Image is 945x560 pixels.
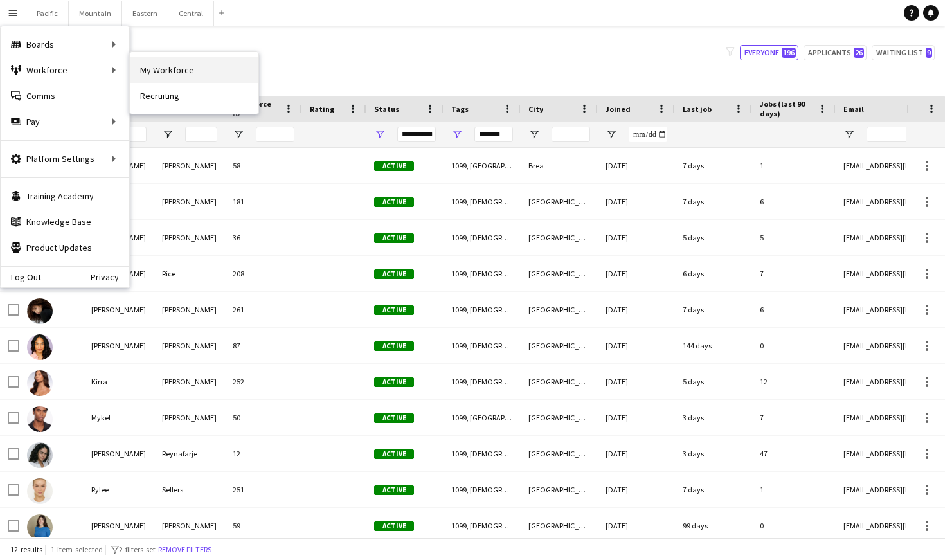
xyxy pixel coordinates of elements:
span: Active [374,341,414,351]
div: [GEOGRAPHIC_DATA] [521,292,598,327]
span: 9 [926,48,932,58]
button: Pacific [26,1,69,26]
div: 252 [225,364,302,399]
button: Open Filter Menu [451,129,463,140]
a: Log Out [1,272,41,282]
input: Last Name Filter Input [185,127,217,142]
span: Last job [683,104,712,114]
div: [DATE] [598,364,675,399]
div: 50 [225,400,302,435]
div: 144 days [675,328,752,363]
div: [DATE] [598,184,675,219]
div: 1 [752,472,836,507]
span: Active [374,197,414,207]
div: [DATE] [598,508,675,543]
div: [GEOGRAPHIC_DATA] [521,220,598,255]
div: [DATE] [598,400,675,435]
div: 1099, [DEMOGRAPHIC_DATA], [GEOGRAPHIC_DATA], [GEOGRAPHIC_DATA] [444,436,521,471]
button: Open Filter Menu [162,129,174,140]
div: 5 [752,220,836,255]
div: Rice [154,256,225,291]
div: [DATE] [598,256,675,291]
div: 1099, [DEMOGRAPHIC_DATA], [GEOGRAPHIC_DATA], [GEOGRAPHIC_DATA] [444,184,521,219]
span: City [528,104,543,114]
div: Mykel [84,400,154,435]
div: 1099, [GEOGRAPHIC_DATA], [DEMOGRAPHIC_DATA], [GEOGRAPHIC_DATA] [444,148,521,183]
div: 87 [225,328,302,363]
span: Active [374,449,414,459]
input: Tags Filter Input [474,127,513,142]
div: 261 [225,292,302,327]
span: Rating [310,104,334,114]
button: Mountain [69,1,122,26]
div: [PERSON_NAME] [154,328,225,363]
img: Kacy Rodgers [27,334,53,360]
span: Joined [606,104,631,114]
div: 6 [752,184,836,219]
img: Kirra Santos [27,370,53,396]
div: Kirra [84,364,154,399]
div: [PERSON_NAME] [154,184,225,219]
span: Active [374,485,414,495]
span: 1 item selected [51,545,103,554]
span: Jobs (last 90 days) [760,99,813,118]
span: Active [374,413,414,423]
input: Workforce ID Filter Input [256,127,294,142]
div: 5 days [675,364,752,399]
div: 1099, [DEMOGRAPHIC_DATA], [GEOGRAPHIC_DATA], [GEOGRAPHIC_DATA] [444,256,521,291]
span: Active [374,233,414,243]
input: Joined Filter Input [629,127,667,142]
div: 7 days [675,184,752,219]
button: Open Filter Menu [843,129,855,140]
div: [PERSON_NAME] [154,400,225,435]
div: [GEOGRAPHIC_DATA] [521,256,598,291]
span: 26 [854,48,864,58]
div: Rylee [84,472,154,507]
div: 12 [752,364,836,399]
span: Active [374,377,414,387]
div: Reynafarje [154,436,225,471]
div: [PERSON_NAME] [154,508,225,543]
button: Open Filter Menu [233,129,244,140]
img: Natalie Reynafarje [27,442,53,468]
div: 7 [752,256,836,291]
div: [PERSON_NAME] [154,148,225,183]
div: 7 [752,400,836,435]
div: [DATE] [598,436,675,471]
div: [GEOGRAPHIC_DATA] [521,436,598,471]
div: [PERSON_NAME] [84,508,154,543]
div: 59 [225,508,302,543]
div: 0 [752,508,836,543]
a: Knowledge Base [1,209,129,235]
img: Sabrina Sigal [27,514,53,540]
div: 5 days [675,220,752,255]
div: [PERSON_NAME] [84,292,154,327]
div: 36 [225,220,302,255]
div: 3 days [675,436,752,471]
div: [DATE] [598,220,675,255]
div: 1099, [DEMOGRAPHIC_DATA], [GEOGRAPHIC_DATA], [GEOGRAPHIC_DATA] [444,292,521,327]
a: Training Academy [1,183,129,209]
div: 1099, [DEMOGRAPHIC_DATA], [GEOGRAPHIC_DATA], [GEOGRAPHIC_DATA] [444,508,521,543]
div: 1099, [GEOGRAPHIC_DATA], [DEMOGRAPHIC_DATA], [GEOGRAPHIC_DATA] [444,400,521,435]
span: Status [374,104,399,114]
span: 196 [782,48,796,58]
div: Pay [1,109,129,134]
button: Applicants26 [804,45,867,60]
div: Brea [521,148,598,183]
div: [PERSON_NAME] [154,292,225,327]
div: 1099, [DEMOGRAPHIC_DATA], [GEOGRAPHIC_DATA], [GEOGRAPHIC_DATA] [444,364,521,399]
button: Waiting list9 [872,45,935,60]
div: 6 days [675,256,752,291]
span: Active [374,305,414,315]
div: 208 [225,256,302,291]
a: Privacy [91,272,129,282]
input: City Filter Input [552,127,590,142]
div: [DATE] [598,292,675,327]
span: Active [374,521,414,531]
div: [GEOGRAPHIC_DATA] [521,472,598,507]
span: Email [843,104,864,114]
div: [DATE] [598,472,675,507]
button: Open Filter Menu [374,129,386,140]
div: 1099, [DEMOGRAPHIC_DATA], [GEOGRAPHIC_DATA], [GEOGRAPHIC_DATA] [444,328,521,363]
